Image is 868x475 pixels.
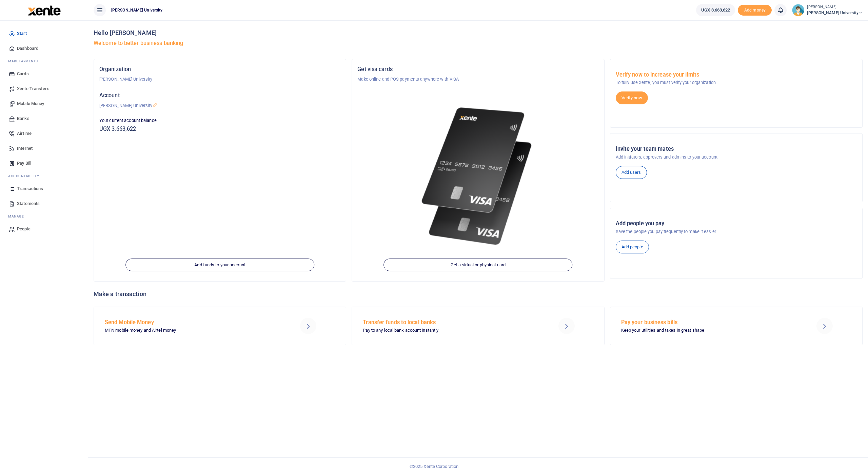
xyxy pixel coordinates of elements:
p: [PERSON_NAME] University [99,102,340,109]
span: Xente Transfers [17,85,50,92]
img: logo-large [28,5,61,16]
span: Add money [738,5,772,16]
a: Get a virtual or physical card [383,259,572,271]
p: Save the people you pay frequently to make it easier [616,228,857,235]
h5: Welcome to better business banking [94,40,863,47]
a: Mobile Money [5,96,82,111]
p: Make online and POS payments anywhere with VISA [357,76,598,83]
h5: Get visa cards [357,66,598,73]
span: ake Payments [12,59,38,63]
p: [PERSON_NAME] University [99,76,340,83]
span: countability [13,174,39,178]
span: Banks [17,115,29,122]
a: Internet [5,141,82,156]
h5: UGX 3,663,622 [99,126,340,132]
li: M [5,211,82,222]
span: [PERSON_NAME] University [807,10,863,16]
span: Start [17,30,27,37]
a: Verify now [616,91,648,104]
a: profile-user [PERSON_NAME] [PERSON_NAME] University [792,4,863,16]
h5: Account [99,92,340,99]
a: Banks [5,111,82,126]
img: xente-_physical_cards.png [418,99,538,254]
li: M [5,56,82,66]
p: Keep your utilities and taxes in great shape [621,327,792,334]
a: Add funds to your account [125,259,314,271]
a: Pay Bill [5,156,82,171]
a: Transactions [5,181,82,196]
p: To fully use Xente, you must verify your organization [616,79,857,86]
li: Wallet ballance [693,4,738,16]
a: Add money [738,7,772,12]
p: Add initiators, approvers and admins to your account [616,154,857,161]
h5: Pay your business bills [621,319,792,326]
a: Cards [5,66,82,81]
a: Start [5,26,82,41]
small: [PERSON_NAME] [807,4,863,10]
p: MTN mobile money and Airtel money [105,327,276,334]
span: [PERSON_NAME] University [108,7,165,13]
h5: Invite your team mates [616,146,857,152]
a: UGX 3,663,622 [696,4,735,16]
span: Pay Bill [17,160,31,167]
a: Transfer funds to local banks Pay to any local bank account instantly [352,307,604,345]
h5: Add people you pay [616,220,857,227]
a: People [5,222,82,236]
li: Toup your wallet [738,5,772,16]
a: Xente Transfers [5,81,82,96]
img: profile-user [792,4,804,16]
span: Dashboard [17,45,38,52]
span: Internet [17,145,33,152]
span: Mobile Money [17,100,44,107]
h4: Hello [PERSON_NAME] [94,29,863,37]
p: Pay to any local bank account instantly [363,327,534,334]
h4: Make a transaction [94,290,863,298]
span: Statements [17,200,40,207]
a: Dashboard [5,41,82,56]
h5: Send Mobile Money [105,319,276,326]
span: People [17,226,31,232]
span: Airtime [17,130,32,137]
span: UGX 3,663,622 [701,7,730,14]
span: anage [12,214,24,218]
h5: Verify now to increase your limits [616,71,857,78]
a: Add users [616,166,647,179]
li: Ac [5,171,82,181]
span: Cards [17,70,29,77]
p: Your current account balance [99,117,340,124]
a: Airtime [5,126,82,141]
h5: Organization [99,66,340,73]
a: Add people [616,241,649,253]
a: Send Mobile Money MTN mobile money and Airtel money [94,307,346,345]
a: Pay your business bills Keep your utilities and taxes in great shape [610,307,863,345]
a: logo-small logo-large logo-large [27,7,61,13]
h5: Transfer funds to local banks [363,319,534,326]
span: Transactions [17,185,43,192]
a: Statements [5,196,82,211]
